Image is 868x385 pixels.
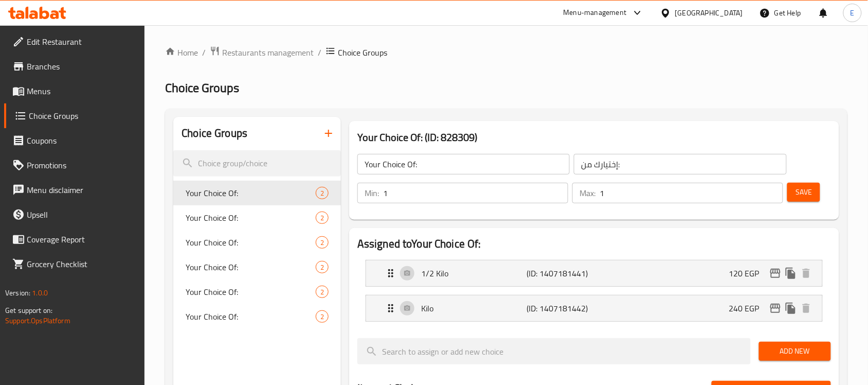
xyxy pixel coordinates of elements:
h2: Choice Groups [182,126,247,141]
button: duplicate [783,301,799,316]
span: 1.0.0 [32,286,48,300]
h2: Assigned to Your Choice Of: [357,236,831,252]
h3: Your Choice Of: (ID: 828309) [357,129,831,146]
a: Home [165,46,198,59]
span: 2 [316,262,328,272]
span: Your Choice Of: [186,187,316,199]
span: Get support on: [5,304,52,317]
li: Expand [357,256,831,291]
li: / [202,46,206,59]
span: Your Choice Of: [186,310,316,323]
span: Your Choice Of: [186,236,316,249]
span: Choice Groups [338,46,387,59]
a: Grocery Checklist [4,252,145,276]
span: Promotions [27,159,137,171]
input: search [173,150,341,177]
p: 120 EGP [729,267,768,279]
span: Your Choice Of: [186,261,316,273]
span: Add New [767,345,823,358]
li: / [318,46,321,59]
button: edit [768,266,783,281]
button: duplicate [783,266,799,281]
a: Upsell [4,202,145,227]
span: Upsell [27,208,137,221]
p: Min: [365,187,379,199]
span: Menus [27,85,137,97]
div: Your Choice Of:2 [173,255,341,279]
button: Save [787,183,820,202]
div: Choices [316,212,329,224]
a: Edit Restaurant [4,29,145,54]
span: Choice Groups [29,110,137,122]
div: Choices [316,261,329,273]
div: Your Choice Of:2 [173,181,341,205]
span: Your Choice Of: [186,212,316,224]
div: Expand [366,295,822,321]
a: Coupons [4,128,145,153]
button: delete [799,266,814,281]
a: Menu disclaimer [4,178,145,202]
button: edit [768,301,783,316]
span: Coverage Report [27,233,137,246]
input: search [357,338,751,364]
a: Choice Groups [4,103,145,128]
div: Choices [316,187,329,199]
div: Your Choice Of:2 [173,230,341,255]
span: 2 [316,312,328,322]
span: 2 [316,287,328,297]
a: Support.OpsPlatform [5,314,70,327]
span: Grocery Checklist [27,258,137,270]
a: Restaurants management [210,46,314,59]
span: E [851,7,855,19]
div: [GEOGRAPHIC_DATA] [675,7,743,19]
span: Your Choice Of: [186,286,316,298]
div: Choices [316,310,329,323]
span: Choice Groups [165,76,239,99]
div: Expand [366,260,822,286]
span: Save [795,186,812,199]
span: Coupons [27,134,137,147]
p: (ID: 1407181441) [527,267,597,279]
a: Promotions [4,153,145,178]
p: (ID: 1407181442) [527,302,597,314]
span: 2 [316,213,328,223]
a: Branches [4,54,145,79]
a: Menus [4,79,145,103]
button: delete [799,301,814,316]
div: Menu-management [564,7,627,19]
div: Your Choice Of:2 [173,279,341,304]
span: 2 [316,238,328,248]
a: Coverage Report [4,227,145,252]
nav: breadcrumb [165,46,847,59]
span: Restaurants management [222,46,314,59]
span: Edit Restaurant [27,36,137,48]
p: Kilo [421,302,527,314]
p: Max: [580,187,595,199]
p: 240 EGP [729,302,768,314]
div: Your Choice Of:2 [173,205,341,230]
span: Version: [5,286,30,300]
li: Expand [357,291,831,326]
div: Your Choice Of:2 [173,304,341,329]
span: 2 [316,188,328,198]
span: Menu disclaimer [27,184,137,196]
div: Choices [316,236,329,249]
span: Branches [27,60,137,73]
div: Choices [316,286,329,298]
p: 1/2 Kilo [421,267,527,279]
button: Add New [759,342,831,361]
